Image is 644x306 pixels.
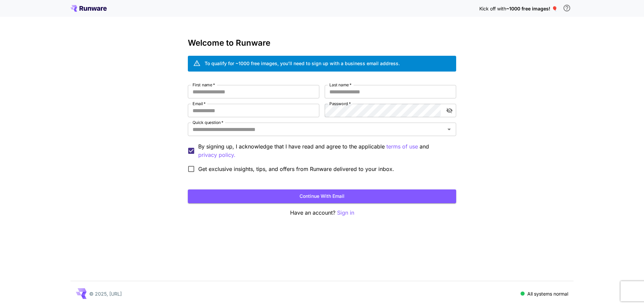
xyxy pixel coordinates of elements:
[337,209,354,217] button: Sign in
[188,189,456,203] button: Continue with email
[193,101,206,106] label: Email
[193,120,223,125] label: Quick question
[479,6,506,11] span: Kick off with
[329,82,352,88] label: Last name
[188,209,456,217] p: Have an account?
[560,1,574,15] button: In order to qualify for free credit, you need to sign up with a business email address and click ...
[198,151,235,159] button: By signing up, I acknowledge that I have read and agree to the applicable terms of use and
[386,142,418,151] p: terms of use
[205,60,400,67] div: To qualify for ~1000 free images, you’ll need to sign up with a business email address.
[329,101,351,106] label: Password
[506,6,557,11] span: ~1000 free images! 🎈
[198,165,394,173] span: Get exclusive insights, tips, and offers from Runware delivered to your inbox.
[89,290,122,297] p: © 2025, [URL]
[198,151,235,159] p: privacy policy.
[444,125,454,134] button: Open
[193,82,215,88] label: First name
[443,104,455,117] button: toggle password visibility
[198,142,451,159] p: By signing up, I acknowledge that I have read and agree to the applicable and
[527,290,568,297] p: All systems normal
[188,38,456,48] h3: Welcome to Runware
[386,142,418,151] button: By signing up, I acknowledge that I have read and agree to the applicable and privacy policy.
